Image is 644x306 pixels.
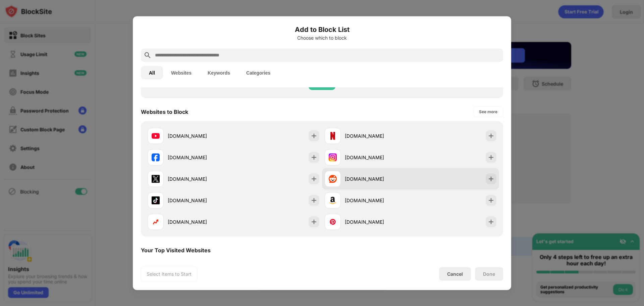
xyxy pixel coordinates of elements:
button: Websites [163,66,200,79]
img: favicons [152,132,160,140]
div: [DOMAIN_NAME] [345,175,411,182]
div: Choose which to block [141,35,503,40]
div: [DOMAIN_NAME] [168,132,233,139]
div: [DOMAIN_NAME] [168,218,233,225]
button: Keywords [200,66,238,79]
img: favicons [329,132,337,140]
div: [DOMAIN_NAME] [168,175,233,182]
img: favicons [152,196,160,204]
img: favicons [152,153,160,161]
button: Categories [238,66,278,79]
img: favicons [329,196,337,204]
img: favicons [152,218,160,226]
div: Cancel [447,271,463,277]
img: favicons [152,175,160,183]
div: See more [479,108,497,115]
img: favicons [329,175,337,183]
div: Done [483,271,495,276]
div: Select Items to Start [147,270,192,277]
div: [DOMAIN_NAME] [168,154,233,161]
div: Your Top Visited Websites [141,247,211,253]
div: [DOMAIN_NAME] [345,197,411,204]
img: favicons [329,153,337,161]
h6: Add to Block List [141,24,503,34]
div: [DOMAIN_NAME] [345,218,411,225]
div: [DOMAIN_NAME] [168,197,233,204]
button: All [141,66,163,79]
img: favicons [329,218,337,226]
div: [DOMAIN_NAME] [345,132,411,139]
img: search.svg [144,51,152,59]
div: [DOMAIN_NAME] [345,154,411,161]
div: Websites to Block [141,108,188,115]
